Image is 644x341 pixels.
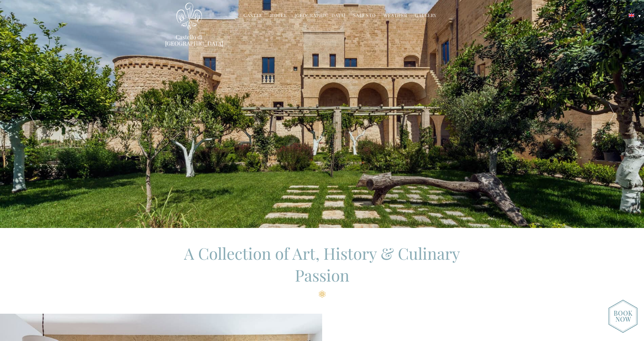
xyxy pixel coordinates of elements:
a: Gallery [415,12,437,20]
a: [GEOGRAPHIC_DATA] [295,12,346,20]
img: new-booknow.png [608,300,638,333]
img: Castello di Ugento [176,3,202,30]
a: Castello di [GEOGRAPHIC_DATA] [165,34,213,47]
a: Salento [353,12,376,20]
a: Castle [244,12,263,20]
a: Hotel [270,12,287,20]
span: A Collection of Art, History & Culinary Passion [184,242,460,286]
a: Weather [383,12,407,20]
img: English [629,13,634,17]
